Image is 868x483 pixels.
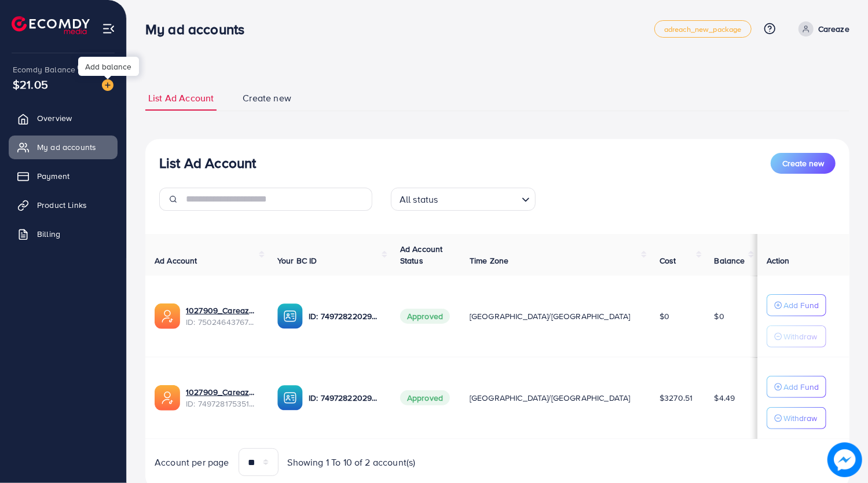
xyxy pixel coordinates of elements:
[660,310,669,322] span: $0
[186,386,259,398] a: 1027909_Careaze ad account_1745597287205
[470,255,508,266] span: Time Zone
[309,391,382,405] p: ID: 7497282202909425682
[470,392,631,404] span: [GEOGRAPHIC_DATA]/[GEOGRAPHIC_DATA]
[767,407,826,429] button: Withdraw
[13,76,48,93] span: $21.05
[145,21,254,38] h3: My ad accounts
[159,155,256,171] h3: List Ad Account
[470,310,631,322] span: [GEOGRAPHIC_DATA]/[GEOGRAPHIC_DATA]
[243,92,291,105] span: Create new
[767,325,826,347] button: Withdraw
[155,303,180,329] img: ic-ads-acc.e4c84228.svg
[664,25,742,33] span: adreach_new_package
[9,222,118,246] a: Billing
[155,255,197,266] span: Ad Account
[9,193,118,217] a: Product Links
[186,305,259,328] div: <span class='underline'>1027909_Careaze Ad Account 2_1746803855755</span></br>7502464376708988936
[277,385,303,411] img: ic-ba-acc.ded83a64.svg
[13,64,75,75] span: Ecomdy Balance
[155,456,229,469] span: Account per page
[186,305,259,316] a: 1027909_Careaze Ad Account 2_1746803855755
[660,255,676,266] span: Cost
[9,136,118,159] a: My ad accounts
[37,170,69,182] span: Payment
[102,79,113,91] img: image
[818,22,849,36] p: Careaze
[400,390,450,405] span: Approved
[442,189,517,208] input: Search for option
[660,392,693,404] span: $3270.51
[288,456,416,469] span: Showing 1 To 10 of 2 account(s)
[400,309,450,324] span: Approved
[771,153,836,174] button: Create new
[391,188,536,211] div: Search for option
[309,309,382,323] p: ID: 7497282202909425682
[715,310,724,322] span: $0
[155,385,180,411] img: ic-ads-acc.e4c84228.svg
[148,92,214,105] span: List Ad Account
[827,442,862,477] img: image
[37,141,96,153] span: My ad accounts
[12,16,90,34] img: logo
[186,316,259,328] span: ID: 7502464376708988936
[78,57,139,76] div: Add balance
[102,22,115,35] img: menu
[794,21,849,36] a: Careaze
[654,20,752,38] a: adreach_new_package
[277,303,303,329] img: ic-ba-acc.ded83a64.svg
[715,255,745,266] span: Balance
[186,398,259,409] span: ID: 7497281753518850056
[767,376,826,398] button: Add Fund
[783,411,817,425] p: Withdraw
[400,243,443,266] span: Ad Account Status
[715,392,735,404] span: $4.49
[9,107,118,130] a: Overview
[37,199,87,211] span: Product Links
[767,294,826,316] button: Add Fund
[186,386,259,410] div: <span class='underline'>1027909_Careaze ad account_1745597287205</span></br>7497281753518850056
[397,191,441,208] span: All status
[767,255,790,266] span: Action
[783,380,819,394] p: Add Fund
[783,298,819,312] p: Add Fund
[37,228,60,240] span: Billing
[37,112,72,124] span: Overview
[9,164,118,188] a: Payment
[277,255,317,266] span: Your BC ID
[782,158,824,169] span: Create new
[783,330,817,343] p: Withdraw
